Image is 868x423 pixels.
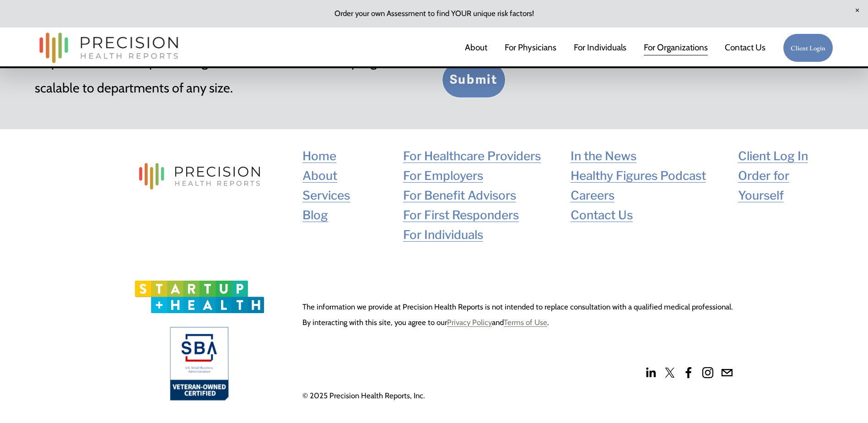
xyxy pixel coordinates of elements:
a: Careers [571,186,615,206]
p: © 2025 Precision Health Reports, Inc. [302,388,498,403]
a: Contact Us [725,38,766,58]
a: Privacy Policy [447,315,492,330]
a: linkedin-unauth [645,366,657,379]
a: In the News [571,146,636,166]
a: Contact Us [571,206,633,225]
a: About [302,166,337,186]
a: Instagram [702,366,714,379]
a: Healthy Figures Podcast [571,166,706,186]
span: For Organizations [644,39,708,56]
a: folder dropdown [644,38,708,58]
a: Blog [302,206,328,225]
img: Precision Health Reports [35,28,183,67]
a: For Benefit Advisors [403,186,516,206]
a: Facebook [683,366,695,379]
a: Order for Yourself [738,166,834,206]
a: Client Login [783,33,833,62]
a: For Healthcare Providers [403,146,541,166]
a: For Individuals [574,38,626,58]
a: About [465,38,487,58]
a: For Individuals [403,225,483,245]
a: Home [302,146,336,166]
a: For Physicians [505,38,556,58]
a: Client Log In [738,146,808,166]
iframe: Chat Widget [703,306,868,423]
a: For First Responders [403,206,519,225]
a: Terms of Use [504,315,547,330]
a: For Employers [403,166,483,186]
a: X [664,366,676,379]
p: The information we provide at Precision Health Reports is not intended to replace consultation wi... [302,299,733,330]
a: Services [302,186,350,206]
button: Submit [442,62,506,98]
